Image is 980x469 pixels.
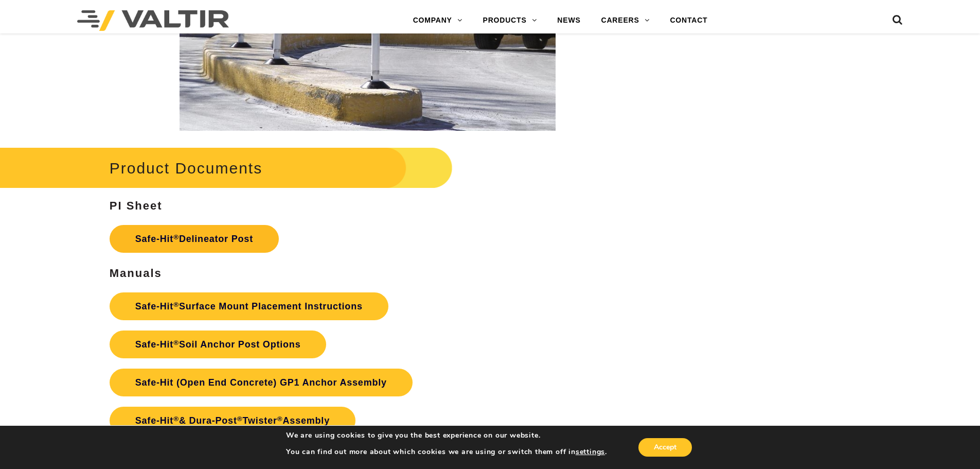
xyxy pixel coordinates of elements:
[173,339,179,346] sup: ®
[110,292,388,320] a: Safe-Hit®Surface Mount Placement Instructions
[286,431,607,440] p: We are using cookies to give you the best experience on our website.
[110,267,162,280] strong: Manuals
[286,447,607,457] p: You can find out more about which cookies we are using or switch them off in .
[660,10,718,31] a: CONTACT
[110,331,327,358] a: Safe-Hit®Soil Anchor Post Options
[277,415,283,423] sup: ®
[173,301,179,308] sup: ®
[110,369,413,396] a: Safe-Hit (Open End Concrete) GP1 Anchor Assembly
[576,447,605,457] button: settings
[638,438,692,457] button: Accept
[110,407,355,435] a: Safe-Hit®& Dura-Post®Twister®Assembly
[473,10,547,31] a: PRODUCTS
[77,10,229,31] img: Valtir
[110,199,163,212] strong: PI Sheet
[173,233,179,241] sup: ®
[110,225,279,253] a: Safe-Hit®Delineator Post
[547,10,591,31] a: NEWS
[591,10,660,31] a: CAREERS
[237,415,243,423] sup: ®
[403,10,473,31] a: COMPANY
[173,415,179,423] sup: ®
